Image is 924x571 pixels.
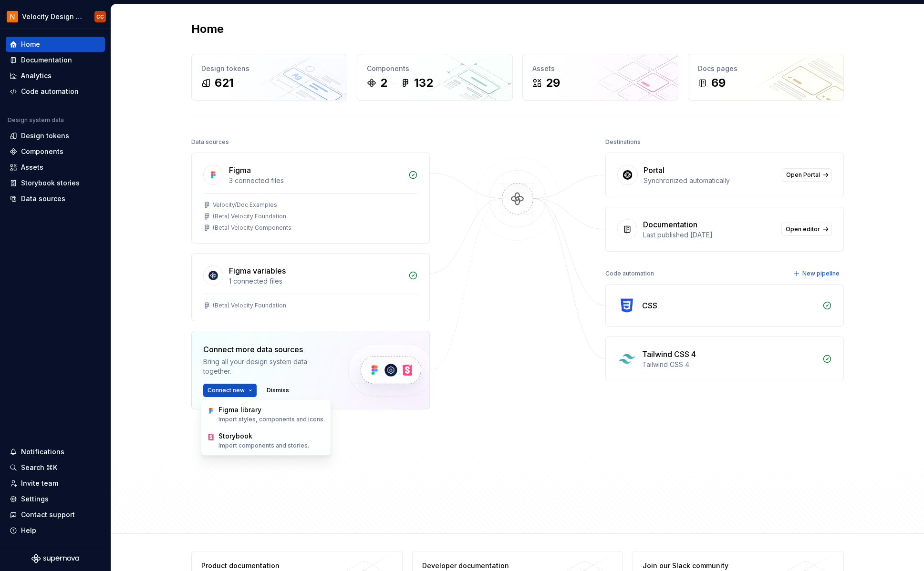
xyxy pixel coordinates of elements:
button: Search ⌘K [6,460,105,475]
span: Open editor [786,225,820,233]
span: New pipeline [802,270,840,277]
button: Connect new [203,384,257,397]
div: Figma library [218,405,261,415]
div: Assets [21,163,43,172]
div: Product documentation [201,561,340,571]
div: Tailwind CSS 4 [642,360,817,369]
a: Code automation [6,84,105,99]
div: Settings [21,494,49,504]
button: New pipeline [790,267,844,280]
div: Design tokens [201,64,337,73]
div: Velocity Design System by NAVEX [22,12,83,21]
div: Bring all your design system data together. [203,357,332,376]
div: Tailwind CSS 4 [642,348,696,360]
a: Figma3 connected filesVelocity/Doc Examples(Beta) Velocity Foundation(Beta) Velocity Components [191,153,430,244]
div: 29 [546,75,560,91]
div: Figma variables [229,265,286,276]
div: Code automation [21,87,79,96]
span: Dismiss [267,387,289,394]
button: Dismiss [262,384,293,397]
div: Components [21,147,63,156]
button: Contact support [6,507,105,522]
div: Destinations [605,135,641,149]
div: 69 [711,75,726,91]
div: Contact support [21,510,75,520]
div: 1 connected files [229,276,403,286]
button: Help [6,523,105,538]
a: Components2132 [357,54,513,101]
a: Data sources [6,191,105,206]
p: Import components and stories. [218,442,309,449]
img: bb28370b-b938-4458-ba0e-c5bddf6d21d4.png [7,11,18,22]
div: 621 [215,75,234,91]
button: Notifications [6,444,105,459]
div: Components [367,64,503,73]
div: Developer documentation [422,561,561,571]
a: Documentation [6,52,105,68]
div: Figma [229,164,251,176]
div: Invite team [21,479,58,488]
div: Connect more data sources [203,344,332,355]
div: Docs pages [698,64,834,73]
div: CSS [642,300,657,311]
div: (Beta) Velocity Foundation [213,302,286,309]
a: Open editor [781,223,832,236]
div: Join our Slack community [643,561,781,571]
div: Data sources [191,135,229,149]
div: 132 [414,75,433,91]
div: Home [21,40,40,49]
div: Documentation [643,219,697,230]
div: Notifications [21,447,64,457]
a: Home [6,37,105,52]
div: Analytics [21,71,52,81]
div: (Beta) Velocity Foundation [213,213,286,220]
a: Components [6,144,105,159]
div: (Beta) Velocity Components [213,224,291,232]
div: Storybook stories [21,178,80,188]
svg: Supernova Logo [31,554,79,563]
a: Open Portal [782,168,832,182]
div: Storybook [218,431,252,441]
div: Velocity/Doc Examples [213,201,277,209]
div: Documentation [21,55,72,65]
a: Docs pages69 [688,54,844,101]
a: Assets [6,160,105,175]
a: Storybook stories [6,175,105,191]
button: Velocity Design System by NAVEXCC [2,6,109,27]
div: Code automation [605,267,654,280]
div: Data sources [21,194,65,204]
div: 3 connected files [229,176,403,185]
div: Design system data [8,116,64,124]
div: CC [96,13,104,20]
div: Assets [532,64,668,73]
div: Search ⌘K [21,463,57,472]
div: Design tokens [21,131,69,141]
p: Import styles, components and icons. [218,416,325,423]
div: 2 [380,75,387,91]
a: Design tokens [6,128,105,143]
a: Analytics [6,68,105,83]
div: Synchronized automatically [644,176,776,185]
span: Open Portal [786,171,820,179]
a: Settings [6,491,105,507]
a: Assets29 [522,54,678,101]
a: Figma variables1 connected files(Beta) Velocity Foundation [191,253,430,321]
div: Portal [644,164,664,176]
a: Invite team [6,476,105,491]
div: Help [21,526,36,535]
h2: Home [191,21,224,37]
a: Design tokens621 [191,54,347,101]
div: Last published [DATE] [643,230,776,240]
span: Connect new [208,387,245,394]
